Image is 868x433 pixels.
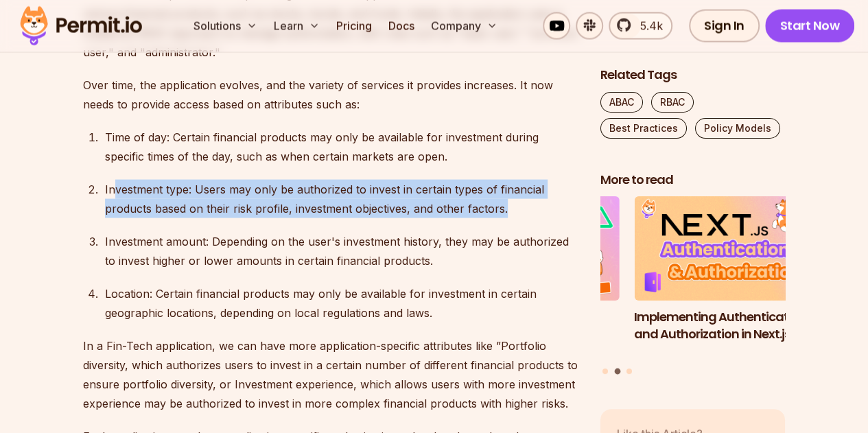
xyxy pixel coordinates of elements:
a: Implementing Authentication and Authorization in Next.jsImplementing Authentication and Authoriza... [634,196,819,360]
h2: Related Tags [600,66,786,83]
a: Sign In [689,10,760,43]
a: 5.4k [609,12,672,40]
span: 5.4k [632,18,663,34]
p: In a Fin-Tech application, we can have more application-specific attributes like ”Portfolio diver... [83,336,578,413]
button: Solutions [188,12,263,40]
h3: Implementing Authentication and Authorization in Next.js [634,308,819,342]
p: Investment type: Users may only be authorized to invest in certain types of financial products ba... [105,180,578,218]
p: Investment amount: Depending on the user's investment history, they may be authorized to invest h... [105,232,578,270]
a: Docs [383,12,420,40]
h2: More to read [600,171,786,188]
img: Implementing Authentication and Authorization in Next.js [634,196,819,301]
a: RBAC [651,91,694,112]
a: Policy Models [695,117,780,138]
button: Go to slide 3 [626,368,632,373]
button: Go to slide 1 [602,368,608,373]
button: Go to slide 2 [614,368,620,374]
div: Posts [600,196,786,376]
li: 2 of 3 [634,196,819,360]
a: Start Now [765,10,855,43]
a: Best Practices [600,117,687,138]
li: 1 of 3 [434,196,620,360]
img: Permit logo [14,3,148,49]
button: Learn [268,12,325,40]
button: Company [425,12,503,40]
p: Time of day: Certain financial products may only be available for investment during specific time... [105,128,578,166]
h3: Implementing Multi-Tenant RBAC in Nuxt.js [434,308,620,342]
a: Pricing [331,12,377,40]
a: ABAC [600,91,643,112]
p: Location: Certain financial products may only be available for investment in certain geographic l... [105,284,578,323]
p: Over time, the application evolves, and the variety of services it provides increases. It now nee... [83,75,578,114]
